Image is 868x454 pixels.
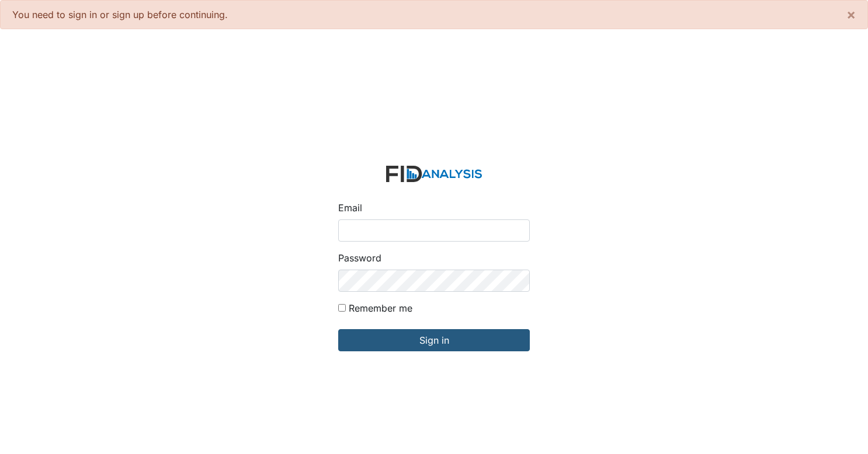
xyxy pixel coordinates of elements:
[349,301,412,315] label: Remember me
[835,1,867,29] button: ×
[386,166,482,183] img: logo-2fc8c6e3336f68795322cb6e9a2b9007179b544421de10c17bdaae8622450297.svg
[338,329,530,351] input: Sign in
[338,251,381,265] label: Password
[338,201,362,215] label: Email
[846,6,856,23] span: ×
